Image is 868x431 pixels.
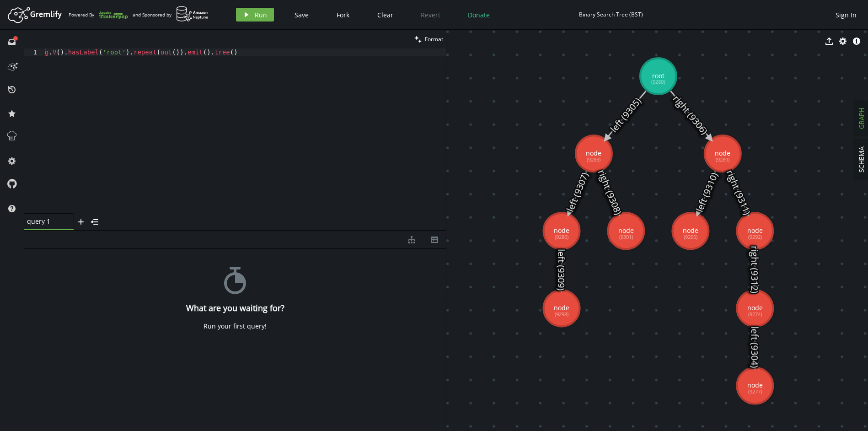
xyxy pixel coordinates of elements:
[579,11,643,18] div: Binary Search Tree (BST)
[555,249,568,291] text: left (9309)
[716,156,729,163] tspan: (9289)
[684,233,697,240] tspan: (9295)
[555,311,568,318] tspan: (9298)
[554,226,569,235] tspan: node
[748,388,762,395] tspan: (9277)
[618,226,634,235] tspan: node
[747,381,763,389] tspan: node
[27,217,64,226] span: query 1
[337,11,349,19] span: Fork
[24,48,43,56] div: 1
[749,326,761,368] text: left (9304)
[651,78,665,85] tspan: (9280)
[747,303,763,312] tspan: node
[255,11,267,19] span: Run
[619,233,633,240] tspan: (9301)
[715,149,730,157] tspan: node
[421,11,440,19] span: Revert
[288,8,316,22] button: Save
[748,311,762,318] tspan: (9274)
[69,7,128,23] div: Powered By
[468,11,490,19] span: Donate
[555,233,568,240] tspan: (9286)
[587,156,600,163] tspan: (9283)
[652,71,664,80] tspan: root
[586,149,601,157] tspan: node
[461,8,497,22] button: Donate
[176,6,209,22] img: AWS Neptune
[683,226,698,235] tspan: node
[831,8,861,22] button: Sign In
[186,303,284,313] h4: What are you waiting for?
[425,35,443,43] span: Format
[414,8,447,22] button: Revert
[295,11,309,19] span: Save
[370,8,400,22] button: Clear
[836,11,857,19] span: Sign In
[747,226,763,235] tspan: node
[857,146,866,172] span: SCHEMA
[204,322,267,330] div: Run your first query!
[749,246,761,293] text: right (9312)
[133,6,209,23] div: and Sponsored by
[554,303,569,312] tspan: node
[748,233,762,240] tspan: (9292)
[857,108,866,129] span: GRAPH
[377,11,393,19] span: Clear
[329,8,357,22] button: Fork
[412,30,446,48] button: Format
[236,8,274,22] button: Run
